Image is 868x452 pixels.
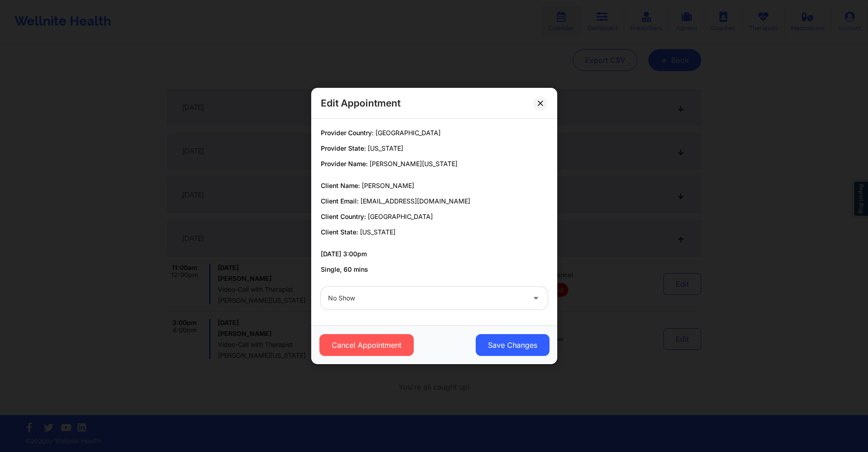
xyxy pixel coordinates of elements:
[368,144,403,152] span: [US_STATE]
[319,334,413,356] button: Cancel Appointment
[370,160,457,168] span: [PERSON_NAME][US_STATE]
[360,197,470,205] span: [EMAIL_ADDRESS][DOMAIN_NAME]
[321,128,548,137] p: Provider Country:
[321,181,548,190] p: Client Name:
[321,265,548,274] p: Single, 60 mins
[328,287,525,310] div: No Show
[360,228,395,236] span: [US_STATE]
[321,228,548,237] p: Client State:
[321,212,548,221] p: Client Country:
[321,97,401,109] h2: Edit Appointment
[368,213,433,220] span: [GEOGRAPHIC_DATA]
[321,197,548,206] p: Client Email:
[475,334,549,356] button: Save Changes
[375,129,441,137] span: [GEOGRAPHIC_DATA]
[321,144,548,153] p: Provider State:
[321,249,548,259] p: [DATE] 3:00pm
[362,182,414,189] span: [PERSON_NAME]
[321,159,548,168] p: Provider Name:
